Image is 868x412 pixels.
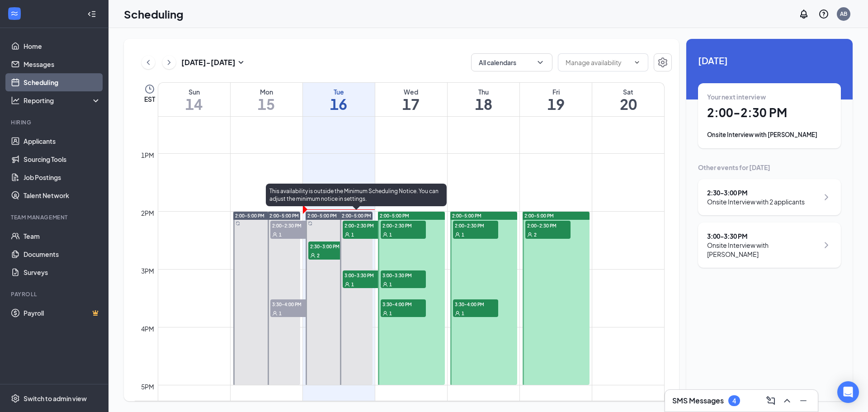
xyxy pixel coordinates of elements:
svg: User [344,282,350,287]
span: 1 [389,232,392,238]
span: 2:00-5:00 PM [380,213,409,219]
a: Documents [24,245,101,263]
svg: User [527,232,533,237]
div: Other events for [DATE] [698,163,841,172]
button: Settings [654,53,672,71]
a: Applicants [24,132,101,150]
a: September 20, 2025 [592,83,664,116]
button: ChevronRight [162,56,176,69]
a: September 14, 2025 [158,83,230,116]
div: Open Intercom Messenger [837,381,859,403]
span: 2:00-5:00 PM [235,213,264,219]
span: 2:00-5:00 PM [452,213,481,219]
a: Team [24,227,101,245]
svg: ChevronRight [821,240,832,251]
span: 3:30-4:00 PM [453,299,498,308]
h1: 15 [231,96,302,112]
div: 2:30 - 3:00 PM [707,188,805,197]
svg: ChevronDown [536,58,545,67]
div: Onsite Interview with [PERSON_NAME] [707,130,832,139]
h3: SMS Messages [672,396,724,406]
svg: User [272,232,278,237]
svg: User [455,311,460,316]
span: 2:00-2:30 PM [381,221,426,230]
div: 3pm [139,266,156,276]
a: September 15, 2025 [231,83,302,116]
svg: ChevronLeft [144,57,153,68]
h1: Scheduling [124,6,184,22]
span: 3:30-4:00 PM [381,299,426,308]
span: [DATE] [698,53,841,67]
a: Home [24,37,101,55]
h1: 16 [303,96,375,112]
div: Switch to admin view [24,394,87,403]
svg: User [272,311,278,316]
svg: User [382,311,388,316]
button: ComposeMessage [764,393,778,408]
div: Hiring [11,118,99,126]
button: ChevronLeft [142,56,155,69]
a: September 16, 2025 [303,83,375,116]
div: Sat [592,87,664,96]
span: 2:30-3:00 PM [308,242,354,251]
div: Wed [375,87,447,96]
svg: ChevronRight [821,192,832,203]
div: Tue [303,87,375,96]
span: 1 [462,310,464,317]
div: Sun [158,87,230,96]
h1: 14 [158,96,230,112]
h1: 18 [448,96,519,112]
div: Fri [520,87,592,96]
svg: Notifications [798,9,809,19]
div: 2pm [139,208,156,218]
svg: Settings [657,57,668,68]
div: 4pm [139,324,156,334]
div: Reporting [24,96,101,105]
span: 1 [351,281,354,288]
div: Payroll [11,290,99,298]
a: Messages [24,55,101,73]
svg: Sync [236,221,240,226]
a: September 17, 2025 [375,83,447,116]
span: 1 [462,232,464,238]
button: All calendarsChevronDown [471,53,552,71]
button: Minimize [796,393,811,408]
div: This availability is outside the Minimum Scheduling Notice. You can adjust the minimum notice in ... [266,184,447,206]
span: 3:30-4:00 PM [270,299,316,308]
span: 2:00-2:30 PM [453,221,498,230]
svg: User [344,232,350,237]
div: 4 [732,397,736,405]
div: Mon [231,87,302,96]
svg: Sync [308,221,312,226]
div: Onsite Interview with 2 applicants [707,197,805,206]
a: September 19, 2025 [520,83,592,116]
h1: 2:00 - 2:30 PM [707,105,832,120]
svg: Collapse [87,9,96,19]
a: September 18, 2025 [448,83,519,116]
span: 2:00-5:00 PM [269,213,299,219]
h1: 19 [520,96,592,112]
svg: User [382,282,388,287]
a: Job Postings [24,168,101,186]
div: Your next interview [707,92,832,101]
svg: Minimize [798,395,809,406]
span: 2 [534,232,537,238]
h1: 20 [592,96,664,112]
span: 1 [351,232,354,238]
svg: Analysis [11,96,20,105]
svg: Clock [144,84,155,95]
a: Scheduling [24,73,101,91]
svg: ChevronUp [782,395,793,406]
svg: QuestionInfo [818,9,829,19]
div: Team Management [11,213,99,221]
span: EST [144,95,155,104]
svg: WorkstreamLogo [10,9,19,18]
span: 1 [279,232,282,238]
svg: ComposeMessage [765,395,776,406]
div: Thu [448,87,519,96]
svg: SmallChevronDown [236,57,246,68]
div: Onsite Interview with [PERSON_NAME] [707,241,819,259]
a: PayrollCrown [24,304,101,322]
svg: ChevronRight [165,57,174,68]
